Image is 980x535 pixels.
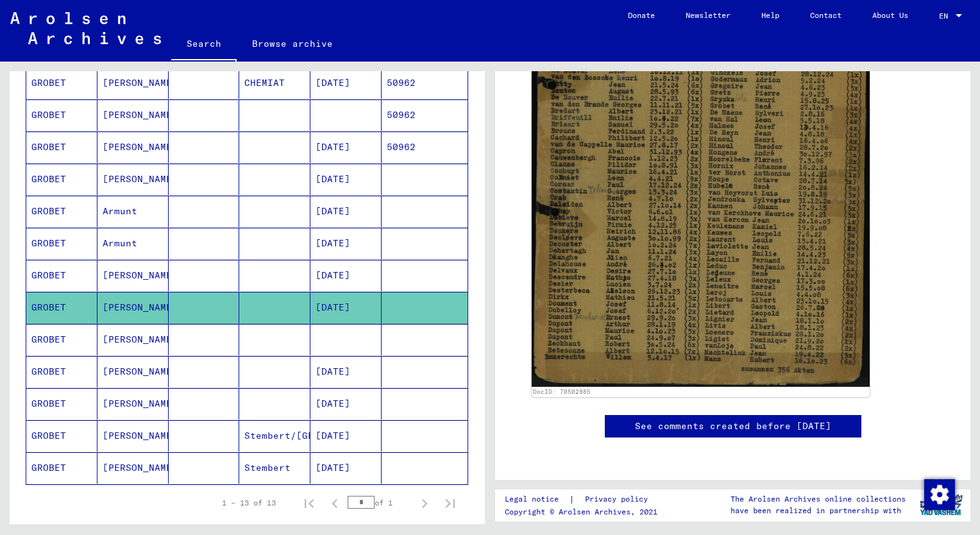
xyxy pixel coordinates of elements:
button: Last page [437,490,463,516]
div: | [505,493,663,506]
mat-cell: [PERSON_NAME] [97,292,169,323]
mat-cell: [DATE] [310,388,382,420]
p: The Arolsen Archives online collections [731,493,906,505]
mat-cell: Armunt [97,196,169,227]
mat-cell: GROBET [26,260,97,291]
button: Previous page [322,490,348,516]
mat-cell: [PERSON_NAME] [97,452,169,484]
mat-cell: GROBET [26,292,97,323]
mat-cell: GROBET [26,196,97,227]
mat-cell: [DATE] [310,67,382,99]
mat-cell: [PERSON_NAME] [97,132,169,163]
mat-cell: [DATE] [310,452,382,484]
mat-cell: Stembert/[GEOGRAPHIC_DATA] [239,420,310,452]
mat-cell: [PERSON_NAME] [97,99,169,131]
a: Legal notice [505,493,569,506]
mat-cell: [DATE] [310,356,382,387]
div: of 1 [348,497,412,509]
mat-cell: [DATE] [310,228,382,259]
mat-cell: CHEMIAT [239,67,310,99]
mat-cell: [DATE] [310,196,382,227]
mat-cell: [PERSON_NAME] [97,260,169,291]
div: Change consent [924,479,954,509]
mat-cell: [DATE] [310,260,382,291]
mat-cell: GROBET [26,67,97,99]
a: Browse archive [237,28,348,59]
p: have been realized in partnership with [731,505,906,516]
img: yv_logo.png [917,489,965,521]
mat-cell: [PERSON_NAME] [97,356,169,387]
button: Next page [412,490,437,516]
a: Privacy policy [575,493,663,506]
mat-cell: GROBET [26,324,97,355]
mat-cell: 50962 [382,99,468,131]
a: See comments created before [DATE] [635,420,831,433]
mat-cell: [DATE] [310,164,382,195]
mat-cell: [PERSON_NAME] [97,164,169,195]
a: DocID: 70502985 [533,388,591,395]
mat-cell: GROBET [26,420,97,452]
a: Search [171,28,237,62]
span: EN [939,12,953,21]
mat-cell: GROBET [26,164,97,195]
mat-cell: GROBET [26,132,97,163]
mat-cell: [PERSON_NAME] [97,388,169,420]
mat-cell: GROBET [26,99,97,131]
mat-cell: [PERSON_NAME] [97,324,169,355]
mat-cell: GROBET [26,228,97,259]
p: Copyright © Arolsen Archives, 2021 [505,506,663,518]
mat-cell: [PERSON_NAME] [97,420,169,452]
mat-cell: [PERSON_NAME] [97,67,169,99]
mat-cell: 50962 [382,67,468,99]
mat-cell: GROBET [26,356,97,387]
button: First page [296,490,322,516]
mat-cell: GROBET [26,388,97,420]
mat-cell: Armunt [97,228,169,259]
div: 1 – 13 of 13 [222,497,276,509]
img: Change consent [924,479,955,510]
mat-cell: [DATE] [310,292,382,323]
mat-cell: GROBET [26,452,97,484]
mat-cell: [DATE] [310,420,382,452]
mat-cell: [DATE] [310,132,382,163]
img: Arolsen_neg.svg [10,12,161,44]
mat-cell: Stembert [239,452,310,484]
mat-cell: 50962 [382,132,468,163]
